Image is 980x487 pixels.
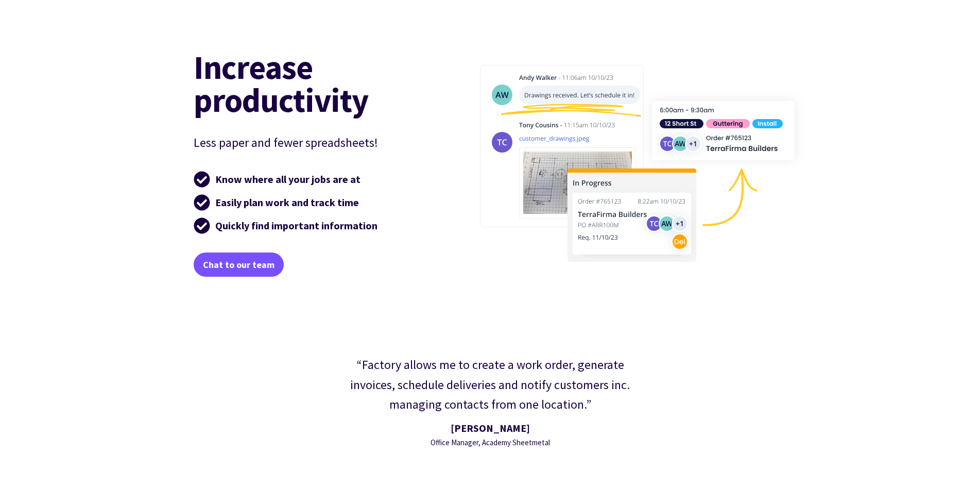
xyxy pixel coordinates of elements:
strong: Know where all your jobs are at [215,173,360,186]
strong: [PERSON_NAME] [451,422,530,434]
a: Chat to our team [194,253,284,276]
strong: Easily plan work and track time [215,196,359,209]
div: Office Manager, Academy Sheetmetal [431,436,550,449]
p: Less paper and fewer spreadsheets! [194,133,431,153]
div: “Factory allows me to create a work order, generate invoices, schedule deliveries and notify cust... [337,355,644,414]
strong: Quickly find important information [215,219,377,232]
iframe: Chat Widget [809,376,980,487]
h2: Increase productivity [194,51,431,116]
